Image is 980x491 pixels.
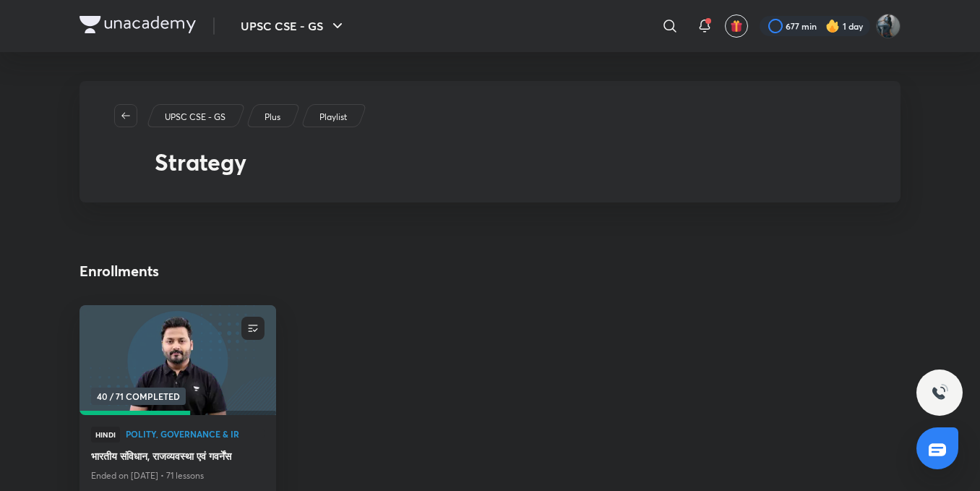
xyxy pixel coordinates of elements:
a: new-thumbnail40 / 71 COMPLETED [79,305,276,415]
img: ttu [931,384,948,401]
h4: Enrollments [79,260,159,282]
button: avatar [725,14,748,38]
p: Ended on [DATE] • 71 lessons [91,466,265,485]
a: भारतीय संविधान, राजव्यवस्था एवं गवर्नेंस [91,448,265,466]
span: Polity, Governance & IR [126,430,265,438]
span: Hindi [91,427,120,443]
a: UPSC CSE - GS [163,111,228,124]
p: UPSC CSE - GS [165,111,225,124]
a: Company Logo [79,16,196,37]
img: syllabus-subject-icon [114,148,143,176]
p: Playlist [319,111,347,124]
button: UPSC CSE - GS [232,12,355,40]
img: streak [825,19,840,33]
img: Company Logo [79,16,196,33]
a: Plus [262,111,283,124]
span: 40 / 71 COMPLETED [91,388,186,405]
p: Plus [265,111,280,124]
a: Polity, Governance & IR [126,430,265,440]
a: Playlist [317,111,350,124]
img: new-thumbnail [77,304,278,416]
img: Komal [876,14,901,38]
h2: Strategy [155,145,246,179]
img: avatar [730,20,743,33]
